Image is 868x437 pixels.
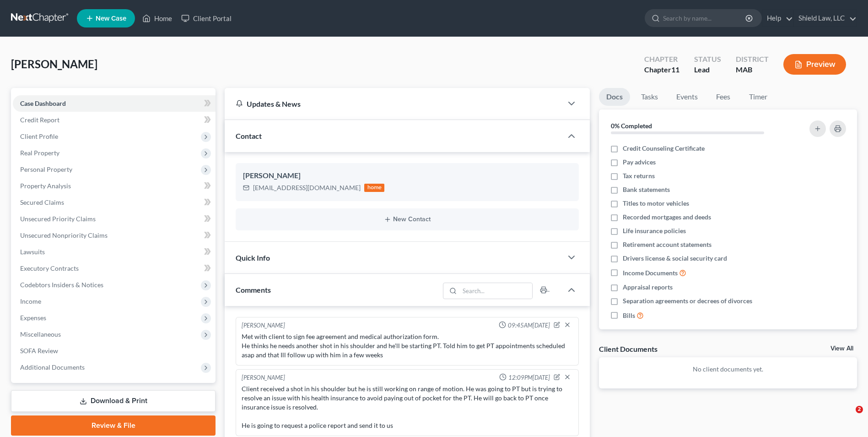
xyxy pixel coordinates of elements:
div: [PERSON_NAME] [242,373,285,382]
a: Client Portal [177,10,236,27]
a: Credit Report [13,112,216,128]
span: Life insurance policies [623,226,686,235]
span: Income [20,297,41,305]
button: Preview [783,54,846,75]
span: Appraisal reports [623,283,673,292]
button: New Contact [243,216,571,223]
span: Drivers license & social security card [623,254,727,263]
div: Chapter [644,54,679,65]
a: Timer [742,88,775,106]
span: 09:45AM[DATE] [508,321,550,330]
input: Search... [459,283,532,299]
span: Bank statements [623,185,670,194]
span: Separation agreements or decrees of divorces [623,296,752,306]
span: Tax returns [623,171,655,180]
a: Shield Law, LLC [794,10,857,27]
a: View All [830,345,853,352]
span: Additional Documents [20,363,85,371]
span: Credit Counseling Certificate [623,144,705,153]
a: Fees [709,88,738,106]
span: Bills [623,311,635,320]
div: Client received a shot in his shoulder but he is still working on range of motion. He was going t... [242,384,573,430]
div: [EMAIL_ADDRESS][DOMAIN_NAME] [253,183,361,192]
div: Met with client to sign fee agreement and medical authorization form. He thinks he needs another ... [242,332,573,360]
a: Home [138,10,177,27]
iframe: Intercom live chat [837,406,859,428]
span: Comments [236,285,271,294]
span: Recorded mortgages and deeds [623,213,711,222]
div: MAB [736,65,769,75]
span: 2 [856,406,863,413]
a: Download & Print [11,390,216,412]
a: Review & File [11,415,216,436]
span: 11 [671,65,679,74]
a: Events [669,88,705,106]
span: Real Property [20,149,59,157]
span: Titles to motor vehicles [623,199,689,208]
a: Secured Claims [13,194,216,211]
span: Lawsuits [20,248,45,256]
a: SOFA Review [13,343,216,359]
span: Retirement account statements [623,240,712,249]
div: Lead [694,65,721,75]
span: Contact [236,131,262,140]
span: Personal Property [20,165,72,173]
div: home [364,184,384,192]
span: Property Analysis [20,182,71,190]
a: Help [762,10,793,27]
span: Executory Contracts [20,264,79,272]
div: Client Documents [599,344,658,354]
span: 12:09PM[DATE] [508,373,550,382]
div: Updates & News [236,99,551,109]
div: Chapter [644,65,679,75]
span: Income Documents [623,268,678,278]
input: Search by name... [663,10,747,27]
span: New Case [96,15,126,22]
span: Codebtors Insiders & Notices [20,281,103,289]
div: District [736,54,769,65]
span: Miscellaneous [20,330,61,338]
span: SOFA Review [20,347,58,355]
a: Case Dashboard [13,95,216,112]
span: Case Dashboard [20,99,66,107]
a: Executory Contracts [13,260,216,277]
strong: 0% Completed [611,122,652,130]
span: Unsecured Nonpriority Claims [20,231,108,239]
span: Quick Info [236,253,270,262]
a: Property Analysis [13,178,216,194]
span: Client Profile [20,132,58,140]
span: Pay advices [623,158,656,167]
a: Lawsuits [13,244,216,260]
a: Docs [599,88,630,106]
span: Unsecured Priority Claims [20,215,96,223]
span: [PERSON_NAME] [11,57,97,71]
a: Tasks [634,88,665,106]
span: Credit Report [20,116,59,124]
div: [PERSON_NAME] [242,321,285,330]
a: Unsecured Priority Claims [13,211,216,227]
a: Unsecured Nonpriority Claims [13,227,216,244]
span: Expenses [20,314,46,322]
div: [PERSON_NAME] [243,170,571,181]
div: Status [694,54,721,65]
span: Secured Claims [20,198,64,206]
p: No client documents yet. [606,365,850,374]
